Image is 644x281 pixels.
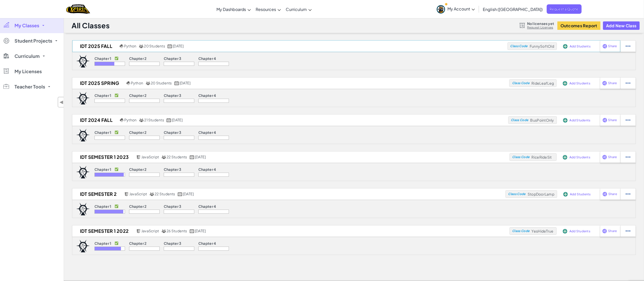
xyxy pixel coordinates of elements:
[195,155,206,159] span: [DATE]
[76,55,90,68] img: logo
[253,2,283,16] a: Resources
[129,56,147,60] p: Chapter 2
[129,241,147,245] p: Chapter 2
[129,93,147,97] p: Chapter 2
[608,193,617,196] span: Share
[602,118,607,122] img: IconShare_Purple.svg
[129,204,147,208] p: Chapter 2
[608,119,617,122] span: Share
[72,42,118,50] h2: IDT 2025 Fall
[76,129,90,142] img: logo
[124,44,136,48] span: Python
[72,227,135,235] h2: IDT Semester 1 2022
[164,167,182,171] p: Chapter 3
[141,228,159,233] span: JavaScript
[161,229,166,233] img: MultipleUsers.png
[115,56,118,60] p: ✅
[608,45,617,48] span: Share
[286,7,307,12] span: Curriculum
[190,155,194,159] img: calendar.svg
[164,241,182,245] p: Chapter 3
[190,229,194,233] img: calendar.svg
[129,191,147,196] span: JavaScript
[164,204,182,208] p: Chapter 3
[76,203,90,215] img: logo
[76,166,90,178] img: logo
[508,193,526,196] span: Class Code
[161,155,166,159] img: MultipleUsers.png
[563,155,567,160] img: IconAddStudents.svg
[72,190,505,198] a: IDT Semester 2 JavaScript 22 Students [DATE]
[72,79,509,87] a: IDT 2025 Spring Python 20 Students [DATE]
[570,119,591,122] span: Add Students
[139,118,144,122] img: MultipleUsers.png
[557,21,600,30] button: Outcomes Report
[569,156,590,159] span: Add Students
[483,7,543,12] span: English ([GEOGRAPHIC_DATA])
[283,2,314,16] a: Curriculum
[141,155,159,159] span: JavaScript
[198,241,216,245] p: Chapter 4
[72,153,135,161] h2: IDT Semester 1 2023
[214,2,253,16] a: My Dashboards
[127,81,130,85] img: python.png
[173,44,184,48] span: [DATE]
[72,116,508,124] a: IDT 2024 Fall Python 21 Students [DATE]
[183,191,194,196] span: [DATE]
[569,82,590,85] span: Add Students
[626,81,631,85] img: IconStudentEllipsis.svg
[174,81,179,85] img: calendar.svg
[115,130,118,134] p: ✅
[164,56,182,60] p: Chapter 3
[15,69,42,74] span: My Licenses
[608,156,617,159] span: Share
[66,4,90,14] img: Home
[167,155,187,159] span: 22 Students
[437,5,445,14] img: avatar
[510,45,528,48] span: Class Code
[547,4,582,14] a: Request a Quote
[168,44,172,48] img: calendar.svg
[256,7,276,12] span: Resources
[15,23,39,28] span: My Classes
[120,118,124,122] img: python.png
[124,118,136,122] span: Python
[511,119,528,122] span: Class Code
[198,93,216,97] p: Chapter 4
[167,118,171,122] img: calendar.svg
[120,44,124,48] img: python.png
[216,7,246,12] span: My Dashboards
[15,84,45,89] span: Teacher Tools
[626,192,631,196] img: IconStudentEllipsis.svg
[115,241,118,245] p: ✅
[626,44,631,48] img: IconStudentEllipsis.svg
[512,156,529,159] span: Class Code
[155,191,175,196] span: 22 Students
[195,228,206,233] span: [DATE]
[144,118,164,122] span: 21 Students
[198,167,216,171] p: Chapter 4
[59,98,64,106] span: ◀
[164,93,182,97] p: Chapter 3
[180,81,190,85] span: [DATE]
[602,229,607,233] img: IconShare_Purple.svg
[527,25,554,30] a: Request Licenses
[528,192,554,196] span: StopDoorLamp
[76,92,90,105] img: logo
[15,39,52,43] span: Student Projects
[530,44,554,48] span: FunnySoftOld
[129,167,147,171] p: Chapter 2
[626,155,631,159] img: IconStudentEllipsis.svg
[448,6,475,11] span: My Account
[129,130,147,134] p: Chapter 2
[94,56,112,60] p: Chapter 1
[72,153,510,161] a: IDT Semester 1 2023 JavaScript 22 Students [DATE]
[198,204,216,208] p: Chapter 4
[527,21,554,25] span: No licenses yet
[149,192,154,196] img: MultipleUsers.png
[94,204,112,208] p: Chapter 1
[512,229,529,233] span: Class Code
[131,81,143,85] span: Python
